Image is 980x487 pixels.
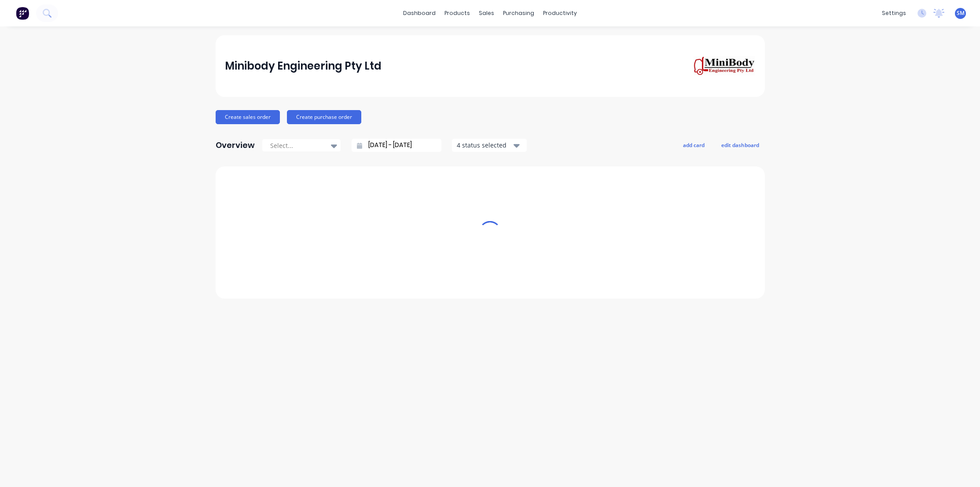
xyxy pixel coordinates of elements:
button: Create sales order [216,110,280,124]
div: purchasing [499,7,539,20]
button: add card [677,139,710,151]
button: Create purchase order [287,110,361,124]
button: edit dashboard [716,139,765,151]
div: products [440,7,474,20]
div: Minibody Engineering Pty Ltd [225,57,382,75]
img: Factory [16,7,29,20]
span: SM [957,9,965,17]
div: productivity [539,7,581,20]
img: Minibody Engineering Pty Ltd [694,56,755,76]
div: sales [474,7,499,20]
button: 4 status selected [452,139,527,152]
div: settings [877,7,910,20]
div: Overview [216,137,255,154]
a: dashboard [399,7,440,20]
div: 4 status selected [457,140,512,150]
